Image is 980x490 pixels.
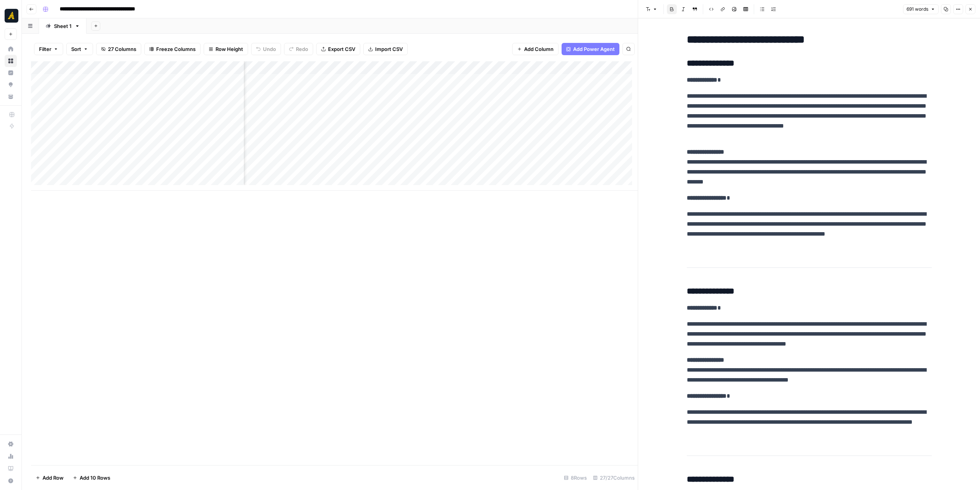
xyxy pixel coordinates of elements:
[68,472,115,484] button: Add 10 Rows
[5,462,17,475] a: Learning Hub
[903,4,939,14] button: 691 words
[316,43,360,55] button: Export CSV
[5,6,17,25] button: Workspace: Marketers in Demand
[31,472,68,484] button: Add Row
[216,45,243,53] span: Row Height
[39,18,87,34] a: Sheet 1
[34,43,63,55] button: Filter
[96,43,141,55] button: 27 Columns
[54,22,72,30] div: Sheet 1
[5,67,17,79] a: Insights
[5,475,17,487] button: Help + Support
[296,45,308,53] span: Redo
[562,43,619,55] button: Add Power Agent
[71,45,81,53] span: Sort
[66,43,93,55] button: Sort
[80,474,110,482] span: Add 10 Rows
[284,43,313,55] button: Redo
[524,45,554,53] span: Add Column
[5,79,17,91] a: Opportunities
[251,43,281,55] button: Undo
[39,45,51,53] span: Filter
[263,45,276,53] span: Undo
[5,90,17,103] a: Your Data
[375,45,403,53] span: Import CSV
[108,45,136,53] span: 27 Columns
[156,45,196,53] span: Freeze Columns
[144,43,201,55] button: Freeze Columns
[512,43,559,55] button: Add Column
[328,45,355,53] span: Export CSV
[363,43,408,55] button: Import CSV
[906,6,928,13] span: 691 words
[561,472,590,484] div: 8 Rows
[5,55,17,67] a: Browse
[42,474,64,482] span: Add Row
[5,438,17,450] a: Settings
[5,450,17,462] a: Usage
[204,43,248,55] button: Row Height
[590,472,638,484] div: 27/27 Columns
[5,9,18,23] img: Marketers in Demand Logo
[573,45,615,53] span: Add Power Agent
[5,43,17,55] a: Home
